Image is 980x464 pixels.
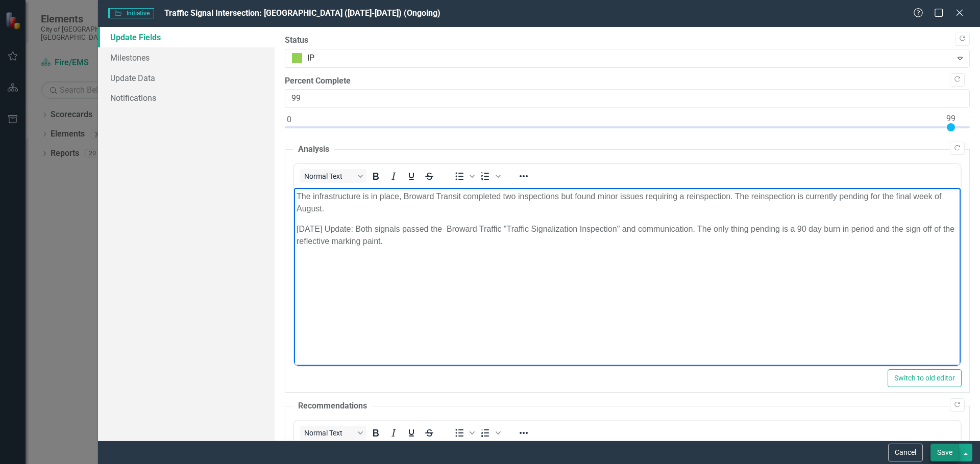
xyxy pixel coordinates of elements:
[385,169,402,183] button: Italic
[285,35,970,46] label: Status
[477,169,502,183] div: Numbered list
[421,169,438,183] button: Strikethrough
[477,426,502,440] div: Numbered list
[300,169,366,183] button: Block Normal Text
[304,172,354,180] span: Normal Text
[108,8,154,18] span: Initiative
[98,68,275,88] a: Update Data
[164,8,440,18] span: Traffic Signal Intersection: [GEOGRAPHIC_DATA] ([DATE]-[DATE]) (Ongoing)
[451,169,476,183] div: Bullet list
[367,426,384,440] button: Bold
[367,169,384,183] button: Bold
[294,188,961,366] iframe: Rich Text Area
[98,27,275,47] a: Update Fields
[515,426,532,440] button: Reveal or hide additional toolbar items
[403,169,420,183] button: Underline
[293,144,334,155] legend: Analysis
[451,426,476,440] div: Bullet list
[300,426,366,440] button: Block Normal Text
[403,426,420,440] button: Underline
[888,444,923,461] button: Cancel
[304,429,354,437] span: Normal Text
[930,444,959,461] button: Save
[421,426,438,440] button: Strikethrough
[385,426,402,440] button: Italic
[98,47,275,68] a: Milestones
[98,88,275,108] a: Notifications
[293,400,372,412] legend: Recommendations
[285,75,970,87] label: Percent Complete
[515,169,532,183] button: Reveal or hide additional toolbar items
[888,369,962,387] button: Switch to old editor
